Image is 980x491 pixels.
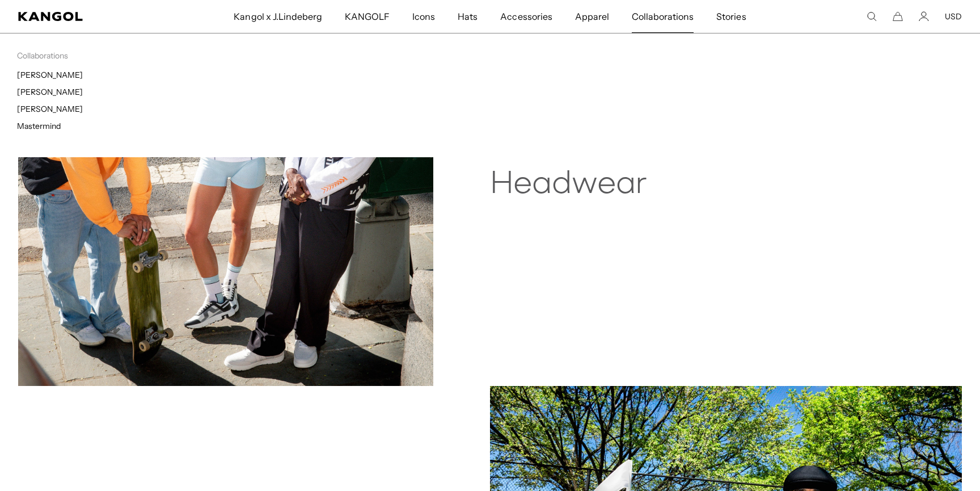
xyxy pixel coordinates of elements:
[17,51,490,61] p: Collaborations
[919,11,929,22] a: Account
[945,11,962,22] button: USD
[490,167,816,203] h2: Headwear
[17,104,83,114] a: [PERSON_NAME]
[17,121,61,131] a: Mastermind
[17,87,83,97] a: [PERSON_NAME]
[17,70,83,80] a: [PERSON_NAME]
[893,11,903,22] button: Cart
[867,11,877,22] summary: Search here
[18,12,154,21] a: Kangol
